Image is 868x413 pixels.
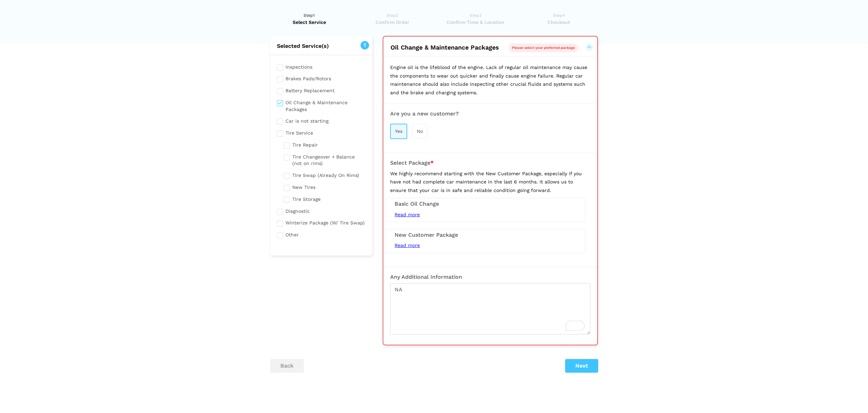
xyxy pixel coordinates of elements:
[390,274,590,280] h3: Any Additional Information
[395,212,420,217] span: Read more
[390,160,590,166] h3: Select Package
[417,128,423,134] span: No
[383,56,597,104] p: Engine oil is the lifeblood of the engine. Lack of regular oil maintenance may cause the componen...
[270,19,349,26] span: Select Service
[353,12,432,26] a: Step2
[519,19,598,26] span: Checkout
[395,201,576,207] h3: Basic Oil Change
[390,111,459,117] h3: Are you a new customer?
[519,12,598,26] a: Step4
[395,128,402,134] span: Yes
[436,12,515,26] a: Step3
[270,359,304,373] button: back
[390,283,590,334] textarea: To enrich screen reader interactions, please activate Accessibility in Grammarly extension settings
[390,43,499,52] button: Oil Change & Maintenance Packages Please select your preferred package
[270,43,373,50] h2: Selected Service(s)
[390,169,590,195] p: We highly recommend starting with the New Customer Package, especially if you have not had comple...
[353,19,432,26] span: Confirm Order
[565,359,598,373] button: Next
[270,12,349,26] a: Step1
[436,19,515,26] span: Confirm Time & Location
[512,46,575,50] span: Please select your preferred package
[395,232,576,238] h3: New Customer Package
[395,243,420,248] span: Read more
[361,41,369,50] span: 1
